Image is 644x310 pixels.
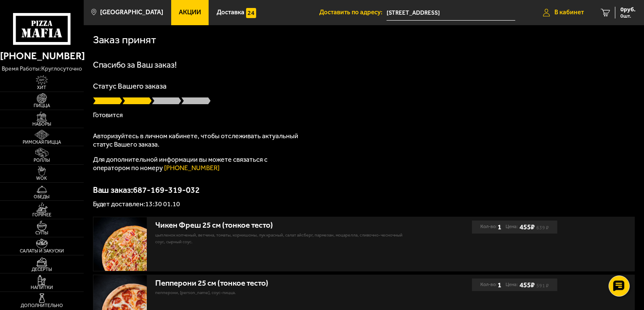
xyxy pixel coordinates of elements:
b: 1 [498,221,501,234]
b: 455 ₽ [519,281,535,289]
span: В кабинет [554,9,584,16]
h1: Спасибо за Ваш заказ! [93,60,635,69]
span: Цена: [506,221,518,234]
div: Кол-во: [480,221,501,234]
span: Акции [179,9,201,16]
h1: Заказ принят [93,34,156,45]
span: 0 шт. [620,13,636,18]
p: Статус Вашего заказа [93,82,635,90]
input: Ваш адрес доставки [387,5,515,21]
s: 639 ₽ [536,226,549,229]
s: 591 ₽ [536,284,549,287]
p: Для дополнительной информации вы можете связаться с оператором по номеру [93,155,303,172]
p: пепперони, [PERSON_NAME], соус-пицца. [155,289,409,296]
b: 455 ₽ [519,223,535,231]
p: Готовится [93,112,635,118]
span: Доставка [217,9,244,16]
span: [GEOGRAPHIC_DATA] [100,9,163,16]
div: Пепперони 25 см (тонкое тесто) [155,278,409,288]
span: 0 руб. [620,7,636,13]
span: Цена: [506,278,518,292]
p: Авторизуйтесь в личном кабинете, чтобы отслеживать актуальный статус Вашего заказа. [93,132,303,149]
a: [PHONE_NUMBER] [164,164,220,172]
img: 15daf4d41897b9f0e9f617042186c801.svg [246,8,256,18]
p: цыпленок копченый, ветчина, томаты, корнишоны, лук красный, салат айсберг, пармезан, моцарелла, с... [155,232,409,245]
p: Будет доставлен: 13:30 01.10 [93,201,635,208]
span: Доставить по адресу: [319,9,387,16]
div: Кол-во: [480,278,501,292]
p: Ваш заказ: 687-169-319-032 [93,186,635,194]
span: Россия, Санкт-Петербург, Искровский проспект, 6к4 [387,5,515,21]
b: 1 [498,278,501,292]
div: Чикен Фреш 25 см (тонкое тесто) [155,221,409,230]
